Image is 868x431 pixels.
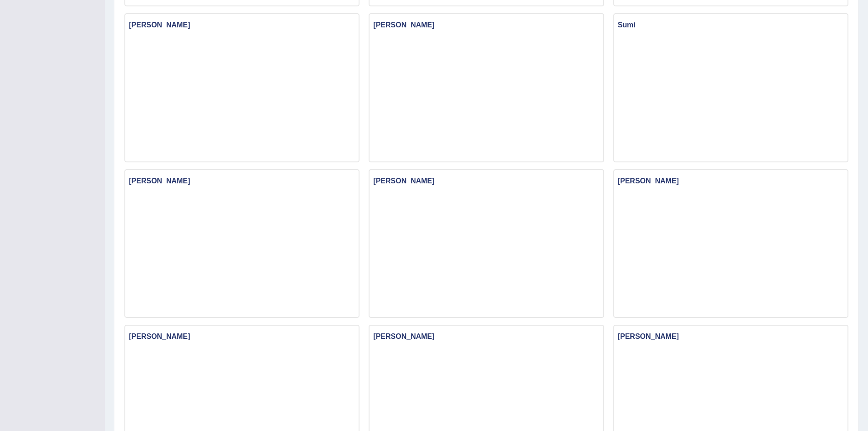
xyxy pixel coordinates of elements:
[370,175,603,187] h3: [PERSON_NAME]
[125,19,359,31] h3: [PERSON_NAME]
[614,175,847,187] h3: [PERSON_NAME]
[125,330,359,343] h3: [PERSON_NAME]
[370,330,603,343] h3: [PERSON_NAME]
[125,175,359,187] h3: [PERSON_NAME]
[614,19,847,31] h3: Sumi
[370,19,603,31] h3: [PERSON_NAME]
[614,330,847,343] h3: [PERSON_NAME]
